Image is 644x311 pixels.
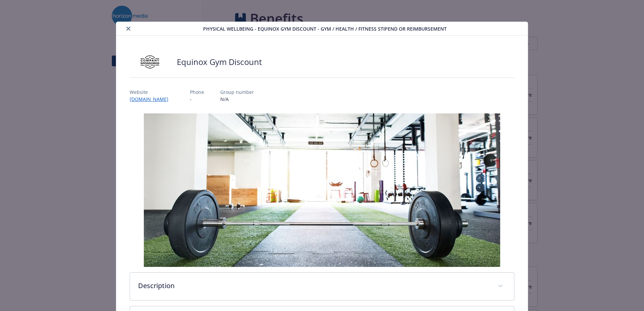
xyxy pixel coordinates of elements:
[130,89,174,96] p: Website
[220,96,254,103] p: N/A
[138,281,490,291] p: Description
[144,113,500,267] img: banner
[203,25,447,32] span: Physical Wellbeing - Equinox Gym Discount - Gym / Health / Fitness Stipend or reimbursement
[124,25,132,33] button: close
[190,96,204,103] p: -
[130,52,170,72] img: Company Sponsored
[190,89,204,96] p: Phone
[177,56,262,68] h2: Equinox Gym Discount
[220,89,254,96] p: Group number
[130,96,174,102] a: [DOMAIN_NAME]
[130,273,514,300] div: Description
